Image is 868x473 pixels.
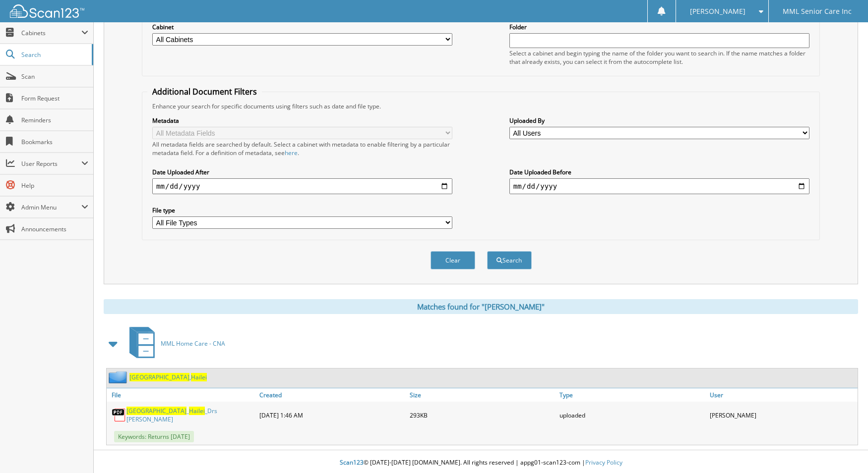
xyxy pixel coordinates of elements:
a: MML Home Care - CNA [124,324,225,363]
span: Admin Menu [21,203,81,211]
span: Keywords: Returns [DATE] [114,431,194,442]
span: Cabinets [21,29,81,37]
span: [GEOGRAPHIC_DATA] [126,407,186,415]
img: PDF.png [112,408,126,422]
span: User Reports [21,159,81,168]
span: Reminders [21,116,88,124]
button: Search [487,251,532,269]
label: Folder [509,23,809,31]
a: [GEOGRAPHIC_DATA]_Hailei_Drs [PERSON_NAME] [126,407,254,423]
span: MML Senior Care Inc [783,8,852,14]
img: folder2.png [109,371,129,383]
a: Size [407,388,558,402]
a: Created [257,388,407,402]
button: Clear [431,251,475,269]
span: MML Home Care - CNA [161,339,225,348]
div: Enhance your search for specific documents using filters such as date and file type. [147,102,814,110]
legend: Additional Document Filters [147,86,262,97]
div: All metadata fields are searched by default. Select a cabinet with metadata to enable filtering b... [152,140,452,157]
a: [GEOGRAPHIC_DATA],Hailei [129,373,207,381]
label: Cabinet [152,23,452,31]
a: User [707,388,858,402]
span: Hailei [189,407,205,415]
label: Date Uploaded Before [509,168,809,176]
label: Uploaded By [509,116,809,125]
a: Privacy Policy [585,458,622,467]
span: Help [21,181,88,190]
span: [GEOGRAPHIC_DATA] [129,373,189,381]
span: Hailei [191,373,207,381]
span: Bookmarks [21,138,88,146]
div: Select a cabinet and begin typing the name of the folder you want to search in. If the name match... [509,49,809,66]
span: Scan123 [340,458,364,467]
label: File type [152,206,452,214]
img: scan123-logo-white.svg [10,4,84,18]
span: Form Request [21,94,88,103]
span: Announcements [21,225,88,233]
label: Metadata [152,116,452,125]
a: Type [557,388,707,402]
label: Date Uploaded After [152,168,452,176]
div: [PERSON_NAME] [707,404,858,426]
input: start [152,178,452,194]
span: Scan [21,72,88,81]
span: Search [21,51,87,59]
a: File [107,388,257,402]
div: uploaded [557,404,707,426]
div: [DATE] 1:46 AM [257,404,407,426]
iframe: Chat Widget [818,425,868,473]
div: Matches found for "[PERSON_NAME]" [104,299,858,314]
input: end [509,178,809,194]
div: 293KB [407,404,558,426]
span: [PERSON_NAME] [690,8,745,14]
a: here [285,149,298,157]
